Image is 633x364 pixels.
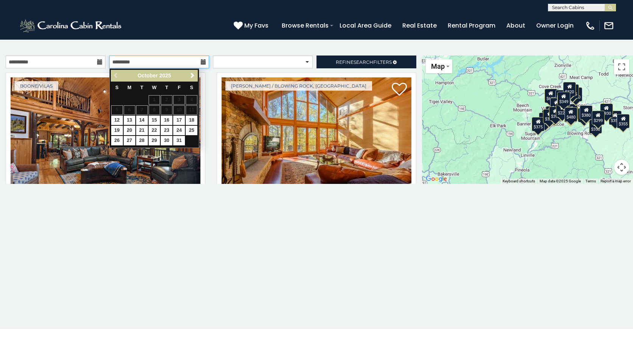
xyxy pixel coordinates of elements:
a: 31 [173,136,185,145]
img: White-1-2.png [19,18,124,33]
button: Toggle fullscreen view [614,59,629,74]
a: Diamond Creek Lodge from $349 daily [11,77,200,204]
a: 30 [161,136,172,145]
span: My Favs [244,21,268,30]
span: Map data ©2025 Google [540,179,581,183]
div: $325 [543,109,556,123]
img: Antler Ridge [222,77,411,204]
div: $395 [565,104,577,118]
a: 17 [173,116,185,125]
div: $375 [532,117,545,131]
a: 27 [124,136,135,145]
a: 29 [149,136,160,145]
span: 2025 [159,72,171,79]
div: $930 [600,103,613,118]
div: $380 [580,105,593,120]
a: Next [188,71,197,80]
div: $320 [563,82,576,96]
a: 14 [136,116,148,125]
img: Diamond Creek Lodge [11,77,200,204]
span: October [138,72,158,79]
span: Sunday [115,85,118,90]
button: Map camera controls [614,160,629,175]
div: $480 [564,107,577,122]
div: $695 [578,108,591,122]
img: mail-regular-white.png [604,20,614,31]
img: Google [424,174,449,184]
button: Change map style [426,59,452,73]
span: Tuesday [140,85,143,90]
a: 19 [111,126,123,135]
a: Owner Login [532,19,577,32]
a: Real Estate [399,19,441,32]
span: Search [354,59,373,65]
span: Friday [178,85,181,90]
div: $349 [557,92,570,106]
a: 12 [111,116,123,125]
a: Terms (opens in new tab) [585,179,596,183]
a: 24 [173,126,185,135]
span: Next [189,72,195,79]
a: Open this area in Google Maps (opens a new window) [424,174,449,184]
div: $355 [609,111,622,125]
a: 18 [186,116,197,125]
a: Antler Ridge from $480 daily [222,77,411,204]
a: About [503,19,529,32]
a: Local Area Guide [336,19,395,32]
a: 22 [149,126,160,135]
a: 25 [186,126,197,135]
a: 15 [149,116,160,125]
div: $355 [617,114,630,128]
a: [PERSON_NAME] / Blowing Rock, [GEOGRAPHIC_DATA] [225,81,372,91]
a: 26 [111,136,123,145]
div: $635 [545,89,557,103]
div: $395 [549,106,562,121]
span: Refine Filters [336,59,392,65]
span: Wednesday [152,85,157,90]
a: 20 [124,126,135,135]
a: Report a map error [600,179,631,183]
a: My Favs [234,21,270,31]
span: Map [431,62,445,70]
a: Boone/Vilas [14,81,58,91]
div: $330 [539,113,552,127]
a: Add to favorites [392,82,407,98]
div: $350 [589,119,602,134]
div: $565 [555,90,568,104]
span: Thursday [165,85,168,90]
a: 16 [161,116,172,125]
span: Saturday [190,85,193,90]
div: $225 [556,103,569,117]
a: Rental Program [444,19,499,32]
div: $299 [592,111,605,125]
a: 23 [161,126,172,135]
button: Keyboard shortcuts [503,179,535,184]
a: 28 [136,136,148,145]
img: phone-regular-white.png [585,20,596,31]
span: Monday [127,85,132,90]
a: RefineSearchFilters [316,56,416,68]
a: 13 [124,116,135,125]
div: $410 [550,98,563,112]
a: Browse Rentals [278,19,332,32]
a: 21 [136,126,148,135]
